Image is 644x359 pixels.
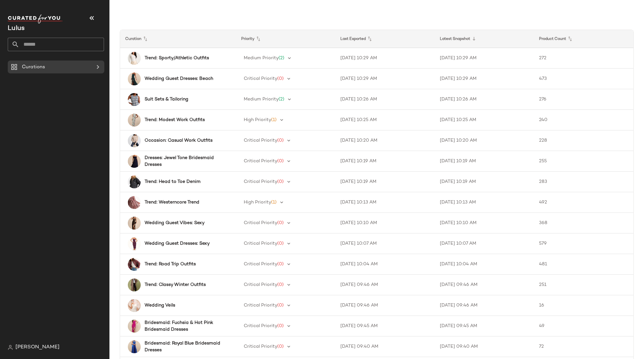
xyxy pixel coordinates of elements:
span: (0) [277,344,284,349]
img: 13174466_2738411.jpg [128,155,141,168]
img: 2464611_2_01_hero_Retakes_2025-08-13.jpg [128,196,141,209]
td: [DATE] 10:19 AM [335,172,435,192]
span: Critical Priority [244,138,277,143]
img: 2747451_01_hero_2025-09-29.jpg [128,134,141,147]
span: Critical Priority [244,282,277,287]
span: Curations [22,63,45,71]
td: [DATE] 10:19 AM [335,151,435,172]
td: [DATE] 10:07 AM [435,233,534,254]
span: High Priority [244,200,271,205]
td: 255 [534,151,633,172]
td: [DATE] 09:40 AM [335,336,435,357]
td: [DATE] 09:40 AM [435,336,534,357]
b: Trend: Classy Winter Outfits [145,281,206,288]
img: 2688431_04_side.jpg [128,340,141,353]
th: Latest Snapshot [435,30,534,48]
td: [DATE] 10:10 AM [335,213,435,233]
img: 2731151_02_front_2025-09-29.jpg [128,93,141,106]
img: 13176046_2731311.jpg [128,279,141,291]
b: Trend: Road Trip Outfits [145,261,196,268]
span: Current Company Name [8,25,24,32]
span: Critical Priority [244,221,277,225]
span: Critical Priority [244,76,277,81]
td: 240 [534,110,633,130]
b: Dresses: Jewel Tone Bridesmaid Dresses [145,155,224,168]
td: 492 [534,192,633,213]
span: (1) [271,118,277,122]
img: 2726091_01_hero_2025-09-24.jpg [128,258,141,271]
span: (0) [277,262,284,267]
td: 283 [534,172,633,192]
td: 228 [534,130,633,151]
b: Wedding Guest Dresses: Sexy [145,240,210,247]
span: (0) [277,76,284,81]
b: Bridesmaid: Fuchsia & Hot Pink Bridesmaid Dresses [145,319,224,333]
span: Critical Priority [244,324,277,328]
th: Last Exported [335,30,435,48]
th: Product Count [534,30,633,48]
td: [DATE] 10:20 AM [335,130,435,151]
b: Trend: Modest Work Outfits [145,117,205,123]
td: 49 [534,316,633,336]
td: [DATE] 10:19 AM [435,172,534,192]
td: 276 [534,89,633,110]
img: 2732871_01_hero_2025-10-08.jpg [128,217,141,230]
td: 579 [534,233,633,254]
td: [DATE] 10:29 AM [435,69,534,89]
b: Trend: Head to Toe Denim [145,178,201,185]
span: (0) [277,282,284,287]
span: (0) [277,179,284,184]
span: Critical Priority [244,241,277,246]
td: [DATE] 09:46 AM [435,295,534,316]
td: [DATE] 10:26 AM [335,89,435,110]
b: Trend: Westerncore Trend [145,199,199,206]
td: [DATE] 10:04 AM [435,254,534,275]
b: Bridesmaid: Royal Blue Bridesmaid Dresses [145,340,224,354]
td: [DATE] 10:13 AM [335,192,435,213]
span: Critical Priority [244,159,277,164]
td: [DATE] 10:29 AM [335,48,435,69]
td: [DATE] 10:29 AM [335,69,435,89]
span: Critical Priority [244,303,277,308]
span: Critical Priority [244,262,277,267]
td: [DATE] 09:46 AM [335,275,435,295]
img: 11248801_2305091.jpg [128,320,141,333]
td: 16 [534,295,633,316]
span: (0) [277,138,284,143]
b: Suit Sets & Tailoring [145,96,188,103]
td: [DATE] 09:45 AM [335,316,435,336]
td: 251 [534,275,633,295]
img: svg%3e [8,345,13,350]
span: High Priority [244,118,271,122]
td: [DATE] 10:29 AM [435,48,534,69]
img: 2715211_01_hero_2025-08-12.jpg [128,52,141,65]
td: [DATE] 10:07 AM [335,233,435,254]
td: 473 [534,69,633,89]
span: (2) [279,56,284,61]
span: (0) [277,159,284,164]
span: Medium Priority [244,56,279,61]
img: cfy_white_logo.C9jOOHJF.svg [8,14,62,24]
td: [DATE] 10:20 AM [435,130,534,151]
b: Occasion: Casual Work Outfits [145,137,213,144]
span: (2) [279,97,284,102]
img: 2728851_02_fullbody_2025-09-19.jpg [128,237,141,250]
b: Wedding Guest Dresses: Beach [145,75,213,82]
th: Priority [236,30,336,48]
td: 368 [534,213,633,233]
td: [DATE] 10:19 AM [435,151,534,172]
img: 2667591_02_fullbody.jpg [128,114,141,127]
td: [DATE] 10:10 AM [435,213,534,233]
td: 72 [534,336,633,357]
span: Critical Priority [244,344,277,349]
td: 481 [534,254,633,275]
td: [DATE] 10:13 AM [435,192,534,213]
img: 12491721_2653471.jpg [128,299,141,312]
b: Wedding Guest Vibes: Sexy [145,220,204,226]
span: Critical Priority [244,179,277,184]
span: (0) [277,303,284,308]
span: (0) [277,324,284,328]
span: [PERSON_NAME] [15,344,60,351]
span: (0) [277,241,284,246]
b: Wedding Veils [145,302,175,309]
